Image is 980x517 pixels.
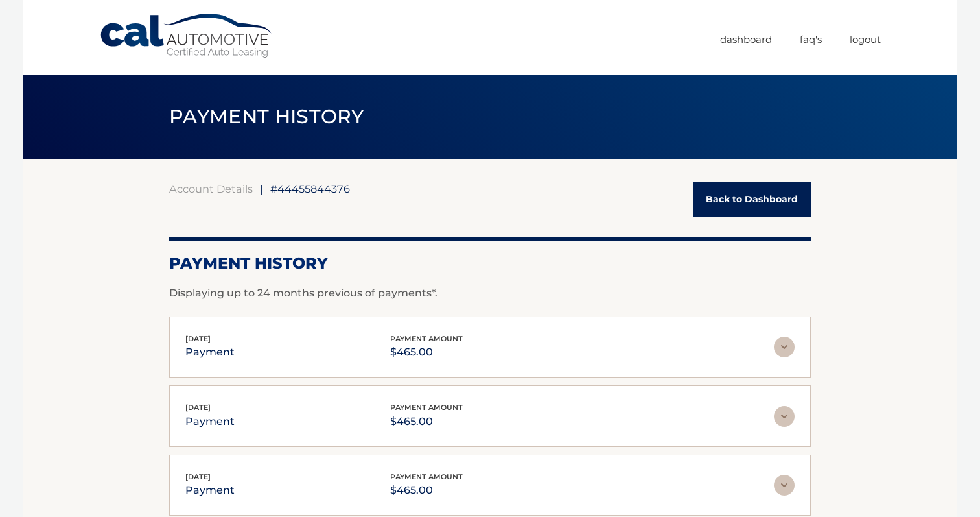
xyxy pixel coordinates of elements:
p: Displaying up to 24 months previous of payments*. [169,285,811,301]
span: #44455844376 [270,182,350,195]
p: payment [185,481,235,499]
span: payment amount [390,472,463,481]
a: Dashboard [720,29,772,50]
a: Account Details [169,182,253,195]
a: Logout [850,29,881,50]
span: [DATE] [185,472,211,481]
span: [DATE] [185,334,211,343]
a: Cal Automotive [99,13,274,59]
span: payment amount [390,403,463,412]
p: payment [185,343,235,361]
img: accordion-rest.svg [774,406,795,427]
img: accordion-rest.svg [774,337,795,357]
p: payment [185,413,235,431]
span: PAYMENT HISTORY [169,104,364,128]
a: FAQ's [800,29,822,50]
p: $465.00 [390,343,463,361]
span: [DATE] [185,403,211,412]
span: | [260,182,263,195]
span: payment amount [390,334,463,343]
a: Back to Dashboard [693,182,811,217]
p: $465.00 [390,413,463,431]
img: accordion-rest.svg [774,475,795,496]
h2: Payment History [169,254,811,273]
p: $465.00 [390,481,463,499]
